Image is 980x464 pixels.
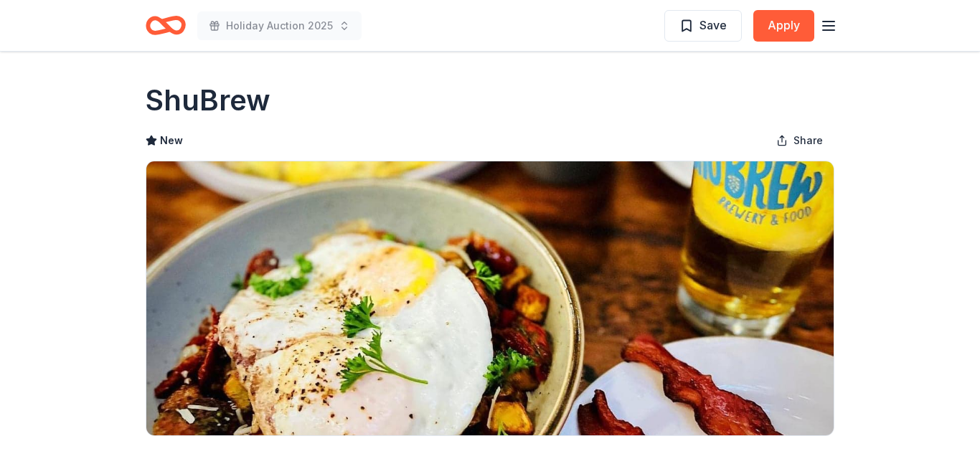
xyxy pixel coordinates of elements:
[146,161,834,435] img: Image for ShuBrew
[664,10,742,42] button: Save
[753,10,814,42] button: Apply
[226,17,333,34] span: Holiday Auction 2025
[160,132,183,149] span: New
[699,16,727,34] span: Save
[197,11,362,40] button: Holiday Auction 2025
[146,80,270,120] h1: ShuBrew
[146,9,186,42] a: Home
[793,132,823,149] span: Share
[765,126,834,155] button: Share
